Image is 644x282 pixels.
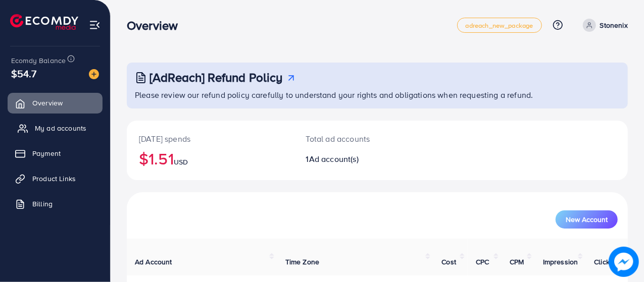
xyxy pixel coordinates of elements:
[32,174,76,184] span: Product Links
[127,18,186,33] h3: Overview
[89,69,99,79] img: image
[543,257,578,267] span: Impression
[135,257,172,267] span: Ad Account
[11,55,66,66] span: Ecomdy Balance
[600,19,628,31] p: Stonenix
[441,257,456,267] span: Cost
[8,168,103,189] a: Product Links
[309,153,359,164] span: Ad account(s)
[32,98,63,108] span: Overview
[135,89,622,101] p: Please review our refund policy carefully to understand your rights and obligations when requesti...
[174,157,188,167] span: USD
[285,257,319,267] span: Time Zone
[306,133,407,145] p: Total ad accounts
[11,66,36,81] span: $54.7
[10,14,78,30] img: logo
[306,154,407,164] h2: 1
[476,257,489,267] span: CPC
[32,199,53,209] span: Billing
[457,18,542,33] a: adreach_new_package
[32,148,61,158] span: Payment
[556,210,618,229] button: New Account
[150,70,283,85] h3: [AdReach] Refund Policy
[89,19,101,31] img: menu
[510,257,524,267] span: CPM
[579,19,628,32] a: Stonenix
[8,143,103,163] a: Payment
[466,22,533,29] span: adreach_new_package
[609,247,639,277] img: image
[8,93,103,113] a: Overview
[8,118,103,138] a: My ad accounts
[35,123,86,133] span: My ad accounts
[594,257,613,267] span: Clicks
[139,149,282,168] h2: $1.51
[8,194,103,214] a: Billing
[566,216,608,223] span: New Account
[139,133,282,145] p: [DATE] spends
